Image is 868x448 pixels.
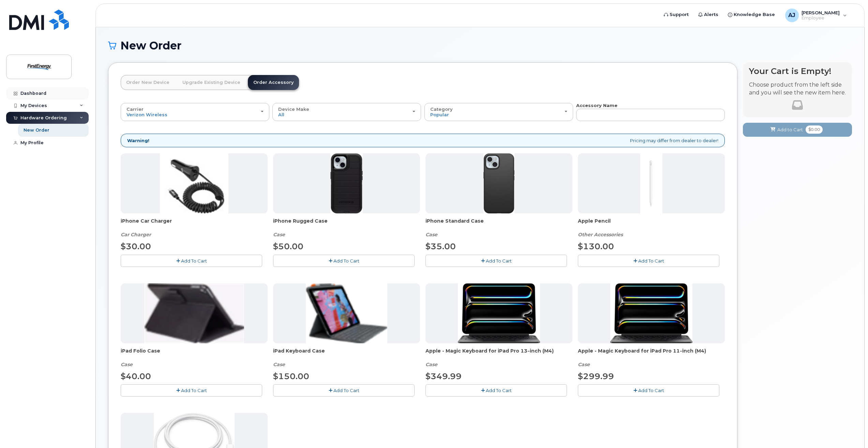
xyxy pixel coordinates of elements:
[578,241,614,251] span: $130.00
[330,153,363,213] img: Defender.jpg
[425,241,456,251] span: $35.00
[121,347,268,361] span: iPad Folio Case
[743,123,852,137] button: Add to Cart $0.00
[425,371,462,381] span: $349.99
[272,103,421,121] button: Device Make All
[121,75,175,90] a: Order New Device
[425,361,437,368] em: Case
[578,347,725,368] div: Apple - Magic Keyboard for iPad Pro 11‑inch (M4)
[273,232,285,238] em: Case
[458,283,540,343] img: magic_keyboard_for_ipad_pro.png
[273,371,309,381] span: $150.00
[576,103,617,108] strong: Accessory Name
[273,241,303,251] span: $50.00
[108,40,852,51] h1: New Order
[144,283,244,343] img: folio.png
[121,347,268,368] div: iPad Folio Case
[278,112,284,117] span: All
[160,153,228,213] img: iphonesecg.jpg
[306,283,387,343] img: keyboard.png
[610,283,693,343] img: magic_keyboard_for_ipad_pro.png
[578,361,590,368] em: Case
[425,347,572,368] div: Apple - Magic Keyboard for iPad Pro 13‑inch (M4)
[578,218,725,231] span: Apple Pencil
[638,388,664,393] span: Add To Cart
[181,388,207,393] span: Add To Cart
[777,126,803,133] span: Add to Cart
[425,255,567,267] button: Add To Cart
[121,218,268,231] span: iPhone Car Charger
[578,255,719,267] button: Add To Cart
[177,75,246,90] a: Upgrade Existing Device
[127,137,149,144] strong: Warning!
[273,384,415,396] button: Add To Cart
[578,371,614,381] span: $299.99
[425,232,437,238] em: Case
[640,153,662,213] img: PencilPro.jpg
[425,384,567,396] button: Add To Cart
[430,112,449,117] span: Popular
[126,106,144,112] span: Carrier
[273,255,415,267] button: Add To Cart
[248,75,299,90] a: Order Accessory
[121,232,151,238] em: Car Charger
[121,384,262,396] button: Add To Cart
[483,153,514,213] img: Symmetry.jpg
[424,103,573,121] button: Category Popular
[121,241,151,251] span: $30.00
[273,361,285,368] em: Case
[425,218,572,238] div: iPhone Standard Case
[333,388,359,393] span: Add To Cart
[425,347,572,361] span: Apple - Magic Keyboard for iPad Pro 13‑inch (M4)
[273,218,420,238] div: iPhone Rugged Case
[181,258,207,264] span: Add To Cart
[578,218,725,238] div: Apple Pencil
[578,232,623,238] em: Other Accessories
[121,361,133,368] em: Case
[333,258,359,264] span: Add To Cart
[273,347,420,361] span: iPad Keyboard Case
[121,103,269,121] button: Carrier Verizon Wireless
[578,384,719,396] button: Add To Cart
[806,125,823,134] span: $0.00
[273,218,420,231] span: iPhone Rugged Case
[430,106,453,112] span: Category
[486,388,512,393] span: Add To Cart
[486,258,512,264] span: Add To Cart
[749,81,846,97] p: Choose product from the left side and you will see the new item here.
[749,66,846,76] h4: Your Cart is Empty!
[425,218,572,231] span: iPhone Standard Case
[126,112,167,117] span: Verizon Wireless
[121,255,262,267] button: Add To Cart
[121,218,268,238] div: iPhone Car Charger
[578,347,725,361] span: Apple - Magic Keyboard for iPad Pro 11‑inch (M4)
[638,258,664,264] span: Add To Cart
[273,347,420,368] div: iPad Keyboard Case
[121,371,151,381] span: $40.00
[278,106,309,112] span: Device Make
[838,418,863,443] iframe: Messenger Launcher
[121,134,725,148] div: Pricing may differ from dealer to dealer!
